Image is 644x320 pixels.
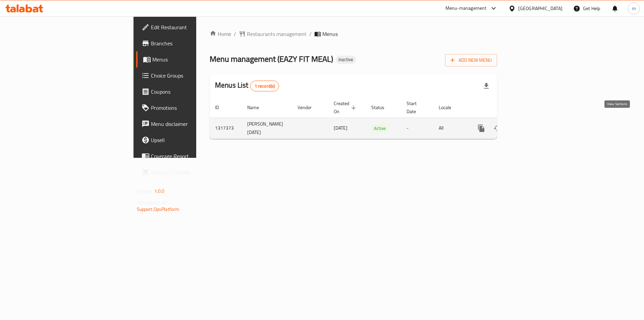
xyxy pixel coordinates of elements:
[401,118,433,139] td: -
[632,5,636,12] span: m
[151,72,236,80] span: Choice Groups
[137,187,153,195] span: Version:
[478,78,494,94] div: Export file
[309,30,312,38] li: /
[137,205,179,214] a: Support.OpsPlatform
[371,103,393,111] span: Status
[247,103,268,111] span: Name
[136,84,241,100] a: Coupons
[439,103,460,111] span: Locale
[152,55,236,63] span: Menus
[136,164,241,180] a: Grocery Checklist
[210,97,543,139] table: enhanced table
[450,56,492,64] span: Add New Menu
[251,83,279,89] span: 1 record(s)
[210,30,497,38] nav: breadcrumb
[334,124,347,132] span: [DATE]
[151,120,236,128] span: Menu disclaimer
[137,198,168,207] span: Get support on:
[151,39,236,47] span: Branches
[247,30,307,38] span: Restaurants management
[336,57,356,62] span: Inactive
[445,54,497,66] button: Add New Menu
[468,97,543,118] th: Actions
[215,103,228,111] span: ID
[136,67,241,84] a: Choice Groups
[239,30,307,38] a: Restaurants management
[334,99,358,116] span: Created On
[407,99,425,116] span: Start Date
[151,104,236,112] span: Promotions
[151,152,236,160] span: Coverage Report
[371,125,388,132] span: Active
[242,118,292,139] td: [PERSON_NAME] [DATE]
[136,51,241,67] a: Menus
[136,116,241,132] a: Menu disclaimer
[250,81,279,91] div: Total records count
[215,80,279,91] h2: Menus List
[154,187,165,195] span: 1.0.0
[322,30,338,38] span: Menus
[518,5,562,12] div: [GEOGRAPHIC_DATA]
[136,35,241,51] a: Branches
[210,51,333,66] span: Menu management ( EAZY FIT MEAL )
[136,132,241,148] a: Upsell
[489,120,505,136] button: Change Status
[151,88,236,96] span: Coupons
[151,136,236,144] span: Upsell
[136,148,241,164] a: Coverage Report
[445,4,487,12] div: Menu-management
[473,120,489,136] button: more
[151,23,236,31] span: Edit Restaurant
[336,56,356,64] div: Inactive
[433,118,468,139] td: All
[151,168,236,176] span: Grocery Checklist
[136,19,241,35] a: Edit Restaurant
[298,103,320,111] span: Vendor
[136,100,241,116] a: Promotions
